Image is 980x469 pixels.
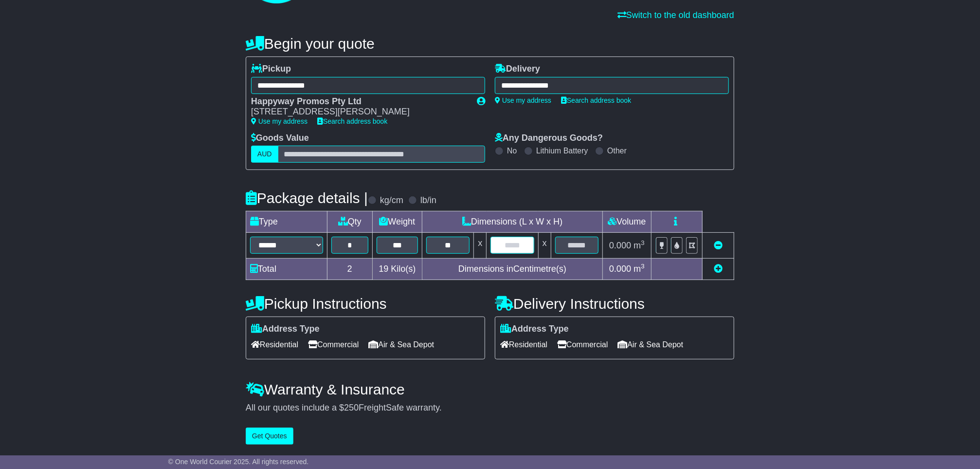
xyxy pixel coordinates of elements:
h4: Delivery Instructions [495,296,734,312]
label: Any Dangerous Goods? [495,133,603,144]
label: Address Type [500,324,569,335]
a: Add new item [714,264,723,274]
label: Delivery [495,64,540,75]
span: m [634,241,645,250]
label: Address Type [251,324,320,335]
td: Volume [602,211,651,233]
span: Air & Sea Depot [369,337,435,352]
a: Use my address [251,117,308,125]
td: x [538,233,551,259]
td: Total [246,259,327,280]
h4: Begin your quote [246,36,734,52]
td: Kilo(s) [372,259,422,280]
label: kg/cm [380,195,403,206]
td: Dimensions (L x W x H) [422,211,603,233]
div: Happyway Promos Pty Ltd [251,96,467,107]
a: Search address book [317,117,387,125]
h4: Pickup Instructions [246,296,485,312]
td: Qty [327,211,373,233]
label: Goods Value [251,133,309,144]
h4: Warranty & Insurance [246,381,734,397]
a: Use my address [495,96,551,104]
h4: Package details | [246,190,368,206]
a: Remove this item [714,241,723,250]
span: © One World Courier 2025. All rights reserved. [168,458,309,466]
span: Commercial [557,337,608,352]
sup: 3 [641,239,645,246]
a: Search address book [561,96,631,104]
span: Air & Sea Depot [618,337,684,352]
div: All our quotes include a $ FreightSafe warranty. [246,403,734,413]
button: Get Quotes [246,428,293,445]
span: m [634,264,645,274]
sup: 3 [641,263,645,270]
span: Commercial [308,337,359,352]
span: 0.000 [609,264,631,274]
label: Other [607,146,627,155]
div: [STREET_ADDRESS][PERSON_NAME] [251,107,467,117]
td: 2 [327,259,373,280]
span: 19 [379,264,388,274]
td: Type [246,211,327,233]
label: Pickup [251,64,291,75]
td: Dimensions in Centimetre(s) [422,259,603,280]
label: AUD [251,146,278,163]
span: 250 [344,403,359,413]
span: Residential [251,337,298,352]
span: 0.000 [609,241,631,250]
span: Residential [500,337,547,352]
a: Switch to the old dashboard [617,10,734,20]
label: Lithium Battery [536,146,588,155]
td: Weight [372,211,422,233]
label: No [507,146,517,155]
td: x [474,233,487,259]
label: lb/in [420,195,436,206]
